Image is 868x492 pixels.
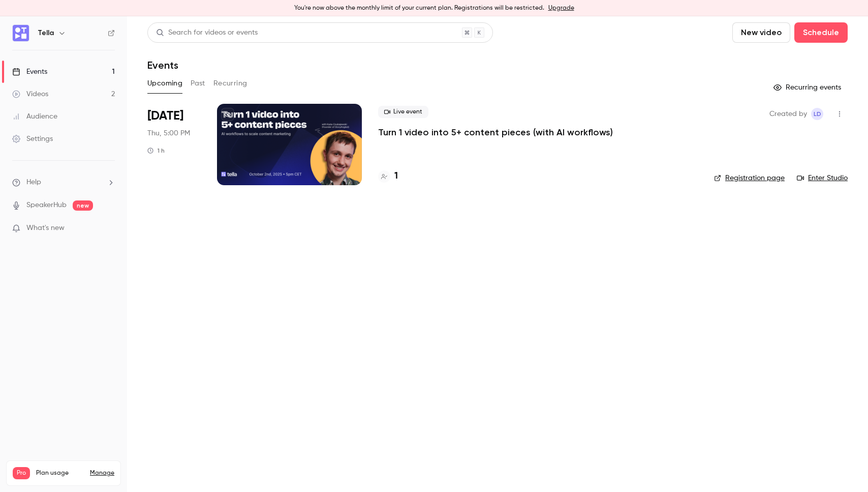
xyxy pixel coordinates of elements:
[12,89,48,99] div: Videos
[26,200,67,211] a: SpeakerHub
[103,224,115,233] iframe: Noticeable Trigger
[26,223,65,234] span: What's new
[797,173,848,183] a: Enter Studio
[769,79,848,96] button: Recurring events
[73,200,93,211] span: new
[378,169,398,183] a: 1
[147,59,178,71] h1: Events
[13,467,30,479] span: Pro
[90,469,114,477] a: Manage
[147,147,165,155] div: 1 h
[12,111,57,122] div: Audience
[13,25,29,41] img: Tella
[12,134,53,144] div: Settings
[147,75,182,92] button: Upcoming
[769,108,807,120] span: Created by
[394,169,398,183] h4: 1
[213,75,247,92] button: Recurring
[36,469,84,477] span: Plan usage
[38,28,54,38] h6: Tella
[814,108,821,120] span: Ld
[811,108,823,120] span: Louise de Sadeleer
[147,108,183,124] span: [DATE]
[714,173,785,183] a: Registration page
[26,177,41,188] span: Help
[548,4,574,12] a: Upgrade
[794,22,848,43] button: Schedule
[12,67,47,77] div: Events
[378,106,428,118] span: Live event
[156,27,258,38] div: Search for videos or events
[191,75,205,92] button: Past
[12,177,115,188] li: help-dropdown-opener
[147,104,201,185] div: Oct 2 Thu, 5:00 PM (Europe/Lisbon)
[147,128,190,138] span: Thu, 5:00 PM
[732,22,790,43] button: New video
[378,126,613,138] a: Turn 1 video into 5+ content pieces (with AI workflows)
